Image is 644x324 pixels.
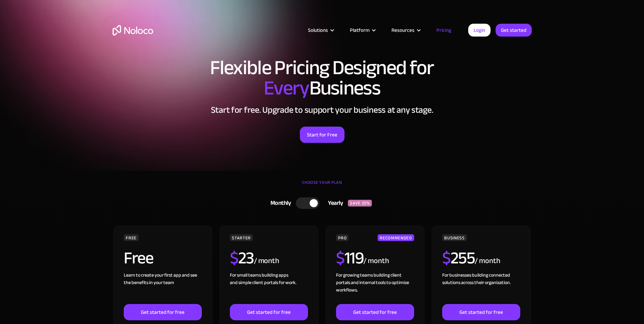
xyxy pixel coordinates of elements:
div: PRO [336,234,349,241]
div: Platform [341,26,383,35]
div: SAVE 20% [348,200,372,207]
a: Get started for free [336,304,414,320]
span: $ [442,242,451,274]
div: Yearly [319,198,348,208]
h2: Free [124,250,153,266]
div: STARTER [230,234,253,241]
span: $ [230,242,238,274]
div: / month [363,256,389,266]
a: Get started [496,24,532,37]
div: / month [475,256,500,266]
a: Get started for free [124,304,201,320]
div: For small teams building apps and simple client portals for work. ‍ [230,272,308,304]
div: FREE [124,234,139,241]
a: Pricing [428,26,460,35]
div: CHOOSE YOUR PLAN [113,177,532,194]
h2: 255 [442,250,475,266]
h2: 23 [230,250,254,266]
div: Resources [391,26,414,35]
a: Get started for free [442,304,520,320]
div: Resources [383,26,428,35]
div: Solutions [300,26,341,35]
a: Start for Free [300,127,344,143]
a: Get started for free [230,304,308,320]
a: Login [468,24,491,37]
h1: Flexible Pricing Designed for Business [113,58,532,98]
div: For businesses building connected solutions across their organization. ‍ [442,272,520,304]
a: home [113,25,153,36]
div: BUSINESS [442,234,467,241]
h2: 119 [336,250,363,266]
span: Every [264,69,309,107]
div: Platform [350,26,369,35]
h2: Start for free. Upgrade to support your business at any stage. [113,105,532,115]
div: Solutions [308,26,328,35]
div: Learn to create your first app and see the benefits in your team ‍ [124,272,201,304]
div: RECOMMENDED [378,234,414,241]
div: Monthly [262,198,296,208]
span: $ [336,242,344,274]
div: / month [254,256,279,266]
div: For growing teams building client portals and internal tools to optimize workflows. [336,272,414,304]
